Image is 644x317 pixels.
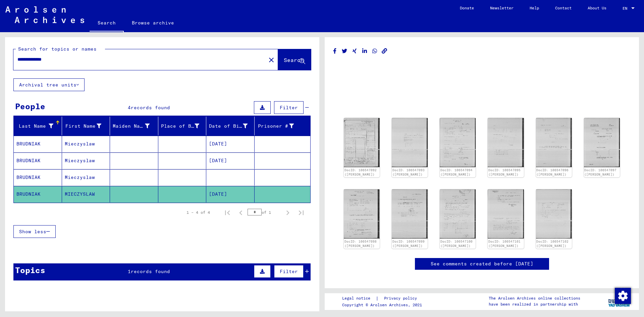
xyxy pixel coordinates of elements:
span: Search [284,57,304,63]
mat-cell: Mieczyslaw [62,169,110,186]
img: 001.jpg [344,118,380,167]
img: 001.jpg [584,118,620,167]
span: records found [131,105,170,111]
mat-label: Search for topics or names [18,46,97,52]
span: Filter [280,268,298,274]
a: DocID: 106547097 ([PERSON_NAME]) [584,168,616,177]
span: 4 [128,105,131,111]
div: Last Name [16,123,53,130]
span: records found [131,268,170,274]
mat-cell: BRUDNIAK [14,169,62,186]
img: 001.jpg [440,189,476,239]
div: People [15,100,45,112]
button: Share on LinkedIn [361,47,368,55]
mat-header-cell: Place of Birth [158,117,207,135]
p: The Arolsen Archives online collections [489,295,580,301]
div: Date of Birth [209,123,248,130]
a: Privacy policy [379,295,425,302]
a: DocID: 106547092 ([PERSON_NAME]) [344,168,377,177]
a: DocID: 106547098 ([PERSON_NAME]) [344,240,377,248]
img: 001.jpg [536,118,572,167]
div: Maiden Name [113,123,150,130]
div: 1 – 4 of 4 [186,209,210,215]
button: Filter [274,265,304,278]
a: DocID: 106547094 ([PERSON_NAME]) [440,168,473,177]
img: 001.jpg [392,118,428,167]
a: DocID: 106547099 ([PERSON_NAME]) [392,240,425,248]
button: Next page [281,206,294,219]
button: Share on WhatsApp [371,47,378,55]
mat-cell: Mieczyslaw [62,152,110,169]
mat-header-cell: Date of Birth [206,117,255,135]
img: 001.jpg [344,189,380,239]
img: 001.jpg [392,189,428,239]
img: yv_logo.png [607,293,632,310]
span: EN [623,6,630,11]
div: Last Name [16,121,62,131]
img: Arolsen_neg.svg [5,6,84,23]
mat-cell: [DATE] [206,136,255,152]
div: of 1 [248,209,281,215]
div: Maiden Name [113,121,158,131]
img: Change consent [615,288,631,304]
a: DocID: 106547102 ([PERSON_NAME]) [536,240,569,248]
button: Share on Twitter [341,47,348,55]
mat-cell: MIECZYSLAW [62,186,110,202]
mat-header-cell: Maiden Name [110,117,158,135]
mat-cell: BRUDNIAK [14,186,62,202]
button: Copy link [381,47,388,55]
a: See comments created before [DATE] [431,260,533,267]
mat-cell: [DATE] [206,186,255,202]
button: Archival tree units [13,78,85,91]
a: Legal notice [342,295,376,302]
img: 001.jpg [488,189,524,239]
div: Prisoner # [257,121,303,131]
div: First Name [65,121,110,131]
button: Share on Xing [351,47,358,55]
div: Prisoner # [257,123,294,130]
img: 001.jpg [488,118,524,167]
mat-header-cell: First Name [62,117,110,135]
img: 001.jpg [536,189,572,239]
a: Browse archive [124,15,182,31]
div: Place of Birth [161,123,200,130]
p: have been realized in partnership with [489,301,580,307]
a: DocID: 106547100 ([PERSON_NAME]) [440,240,473,248]
p: Copyright © Arolsen Archives, 2021 [342,302,425,308]
div: Date of Birth [209,121,256,131]
span: Filter [280,105,298,111]
a: DocID: 106547093 ([PERSON_NAME]) [392,168,425,177]
img: 001.jpg [440,118,476,167]
button: Share on Facebook [331,47,338,55]
mat-cell: [DATE] [206,152,255,169]
div: Topics [15,264,45,276]
div: | [342,295,425,302]
mat-header-cell: Prisoner # [255,117,311,135]
span: 1 [128,268,131,274]
button: Search [278,49,311,70]
a: DocID: 106547096 ([PERSON_NAME]) [536,168,569,177]
button: Previous page [234,206,248,219]
button: Clear [265,53,278,66]
mat-header-cell: Last Name [14,117,62,135]
mat-cell: Mieczyslaw [62,136,110,152]
span: Show less [19,229,46,235]
mat-cell: BRUDNIAK [14,152,62,169]
mat-icon: close [267,56,275,64]
a: DocID: 106547095 ([PERSON_NAME]) [488,168,521,177]
button: Last page [294,206,308,219]
a: DocID: 106547101 ([PERSON_NAME]) [488,240,521,248]
div: Place of Birth [161,121,208,131]
mat-cell: BRUDNIAK [14,136,62,152]
button: Show less [13,225,56,238]
a: Search [90,15,124,32]
div: First Name [65,123,102,130]
button: First page [221,206,234,219]
button: Filter [274,101,304,114]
